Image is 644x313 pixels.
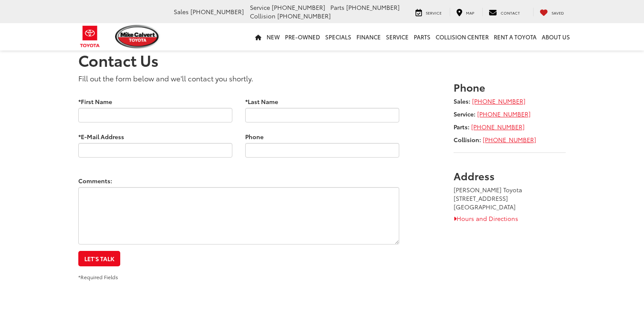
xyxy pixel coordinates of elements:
[330,3,344,12] span: Parts
[78,97,112,106] label: *First Name
[264,23,282,51] a: New
[483,135,536,144] a: [PHONE_NUMBER]
[472,97,525,105] a: [PHONE_NUMBER]
[454,81,566,92] h3: Phone
[250,3,270,12] span: Service
[454,135,481,144] strong: Collision:
[282,23,323,51] a: Pre-Owned
[533,8,570,16] a: My Saved Vehicles
[323,23,354,51] a: Specials
[78,273,118,280] small: *Required Fields
[252,23,264,51] a: Home
[78,176,112,185] label: Comments:
[78,51,566,69] h1: Contact Us
[409,8,448,16] a: Service
[454,122,469,131] strong: Parts:
[454,170,566,181] h3: Address
[250,12,276,20] span: Collision
[466,10,474,15] span: Map
[74,23,106,51] img: Toyota
[454,110,475,118] strong: Service:
[482,8,526,16] a: Contact
[454,97,470,105] strong: Sales:
[174,7,189,16] span: Sales
[433,23,491,51] a: Collision Center
[426,10,442,15] span: Service
[190,7,244,16] span: [PHONE_NUMBER]
[491,23,539,51] a: Rent a Toyota
[115,25,160,48] img: Mike Calvert Toyota
[78,251,120,266] button: Let's Talk
[272,3,325,12] span: [PHONE_NUMBER]
[501,10,520,15] span: Contact
[539,23,573,51] a: About Us
[454,185,566,211] address: [PERSON_NAME] Toyota [STREET_ADDRESS] [GEOGRAPHIC_DATA]
[477,110,531,118] a: [PHONE_NUMBER]
[454,214,518,223] a: Hours and Directions
[245,132,264,141] label: Phone
[450,8,481,16] a: Map
[411,23,433,51] a: Parts
[471,122,525,131] a: [PHONE_NUMBER]
[78,132,124,141] label: *E-Mail Address
[78,73,399,83] p: Fill out the form below and we'll contact you shortly.
[245,97,278,106] label: *Last Name
[383,23,411,51] a: Service
[277,12,331,20] span: [PHONE_NUMBER]
[346,3,400,12] span: [PHONE_NUMBER]
[552,10,564,15] span: Saved
[354,23,383,51] a: Finance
